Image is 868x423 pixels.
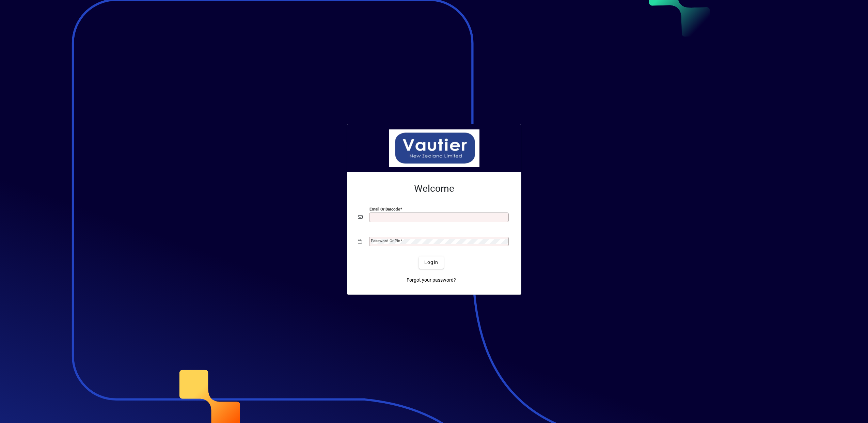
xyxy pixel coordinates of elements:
[424,259,438,266] span: Login
[407,277,456,284] span: Forgot your password?
[419,256,444,269] button: Login
[369,206,400,211] mat-label: Email or Barcode
[404,274,459,286] a: Forgot your password?
[371,238,400,243] mat-label: Password or Pin
[358,183,510,194] h2: Welcome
